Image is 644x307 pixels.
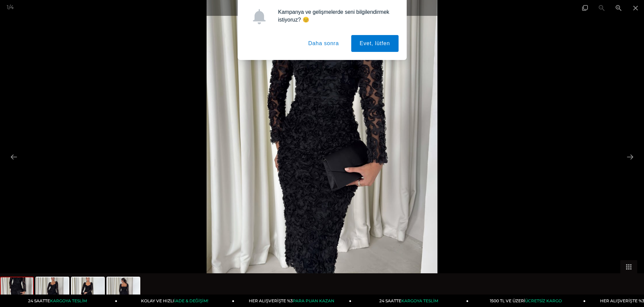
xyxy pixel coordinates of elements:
[117,295,234,307] a: KOLAY VE HIZLIİADE & DEĞİŞİM!
[36,277,69,303] img: christiana-elbise-26k009-91-8ee.jpg
[469,295,586,307] a: 1500 TL VE ÜZERİÜCRETSİZ KARGO
[72,277,104,303] img: christiana-elbise-26k009--85ef2.jpg
[300,35,348,52] button: Daha sonra
[351,35,399,52] button: Evet, lütfen
[252,9,267,24] img: notification icon
[107,277,140,303] img: christiana-elbise-26k009-dfcd1-.jpg
[0,295,117,307] a: 24 SAATTEKARGOYA TESLİM
[525,298,562,303] span: ÜCRETSİZ KARGO
[401,298,438,303] span: KARGOYA TESLİM
[1,277,33,303] img: christiana-elbise-26k009-34341a.jpg
[293,298,334,303] span: PARA PUAN KAZAN
[174,298,208,303] span: İADE & DEĞİŞİM!
[620,260,637,273] button: Toggle thumbnails
[50,298,87,303] span: KARGOYA TESLİM
[273,8,399,24] div: Kampanya ve gelişmelerde seni bilgilendirmek istiyoruz? 😊
[352,295,469,307] a: 24 SAATTEKARGOYA TESLİM
[234,295,351,307] a: HER ALIŞVERİŞTE %3PARA PUAN KAZAN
